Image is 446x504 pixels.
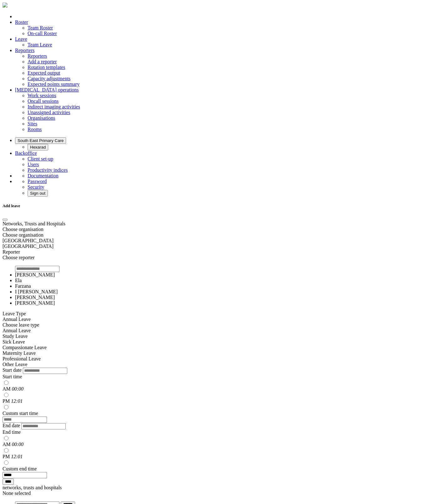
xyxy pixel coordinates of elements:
[3,219,8,221] button: Close
[15,150,37,156] a: Backoffice
[3,362,439,367] div: Other Leave
[28,81,79,87] a: Expected points summary
[3,244,439,249] div: [GEOGRAPHIC_DATA]
[3,249,20,255] label: Reporter
[3,491,439,496] div: None selected
[15,289,439,295] li: I [PERSON_NAME]
[28,121,37,126] a: Sites
[3,454,10,459] label: PM
[15,144,439,150] ul: South East Primary Care
[3,317,439,322] div: Annual Leave
[3,238,439,244] div: [GEOGRAPHIC_DATA]
[28,53,47,59] a: Reporters
[28,156,53,161] a: Client set-up
[28,167,68,173] a: Productivity indices
[3,221,65,226] label: Networks, Trusts and Hospitals
[3,367,22,373] label: Start date
[12,442,23,447] em: 00:00
[28,110,70,115] a: Unassigned activities
[28,179,47,184] a: Password
[28,31,57,36] a: On-call Roster
[3,333,439,339] div: Study Leave
[3,339,439,345] div: Sick Leave
[28,115,55,121] a: Organisations
[28,104,80,109] a: Indirect imaging activities
[3,328,439,333] div: Annual Leave
[3,485,62,490] label: networks, trusts and hospitals
[28,190,48,197] button: Sign out
[11,398,23,404] em: 12:01
[3,311,26,316] label: Leave Type
[3,227,439,232] div: Choose organisation
[3,411,38,416] label: Custom start time
[3,350,439,356] div: Maternity Leave
[15,36,27,42] a: Leave
[3,255,35,260] span: Choose reporter
[28,184,44,190] a: Security
[3,466,37,471] label: Custom end time
[15,278,439,283] li: Ela
[28,127,42,132] a: Rooms
[3,398,10,404] label: PM
[15,137,66,144] button: South East Primary Care
[28,98,59,104] a: Oncall sessions
[3,374,22,379] label: Start time
[15,283,439,289] li: Farzana
[28,173,59,178] a: Documentation
[28,70,60,76] a: Expected output
[28,76,70,81] a: Capacity adjustments
[15,87,79,92] a: [MEDICAL_DATA] operations
[15,48,34,53] a: Reporters
[28,93,56,98] a: Work sessions
[3,203,439,208] h5: Add leave
[3,232,439,238] div: Choose organisation
[3,423,20,428] label: End date
[3,345,439,350] div: Compassionate Leave
[28,162,39,167] a: Users
[3,429,21,435] label: End time
[3,3,8,8] img: brand-opti-rad-logos-blue-and-white-d2f68631ba2948856bd03f2d395fb146ddc8fb01b4b6e9315ea85fa773367...
[28,42,52,47] a: Team Leave
[3,356,439,362] div: Professional Leave
[12,386,23,391] em: 00:00
[15,300,439,306] li: [PERSON_NAME]
[28,65,65,70] a: Rotation templates
[11,454,23,459] em: 12:01
[15,295,439,300] li: [PERSON_NAME]
[28,59,57,64] a: Add a reporter
[3,322,439,328] div: Choose leave type
[28,25,53,30] a: Team Roster
[3,442,11,447] label: AM
[15,272,439,278] li: [PERSON_NAME]
[15,19,28,25] a: Roster
[3,386,11,391] label: AM
[28,144,48,150] button: Hexarad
